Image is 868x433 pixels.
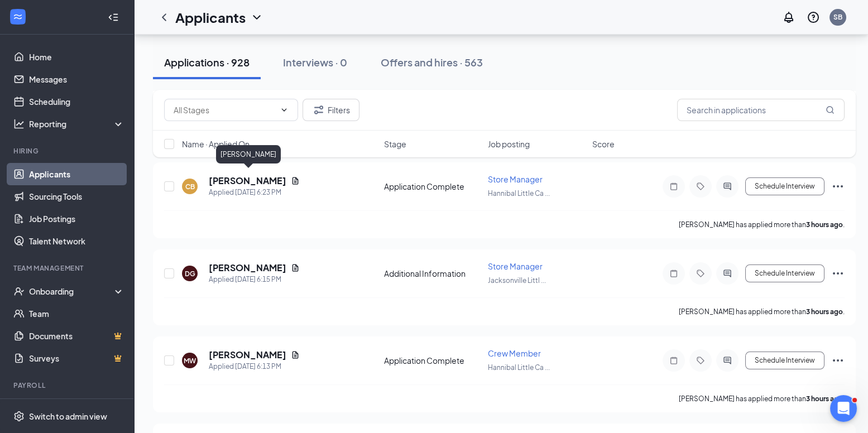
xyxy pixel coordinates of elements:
div: Additional Information [384,268,482,279]
div: Offers and hires · 563 [381,55,483,69]
div: Applied [DATE] 6:15 PM [209,274,300,285]
button: Schedule Interview [745,352,824,369]
div: Application Complete [384,355,482,366]
a: Applicants [29,163,124,185]
b: 3 hours ago [806,394,843,403]
svg: ChevronDown [250,11,263,24]
span: Store Manager [488,174,543,184]
span: Stage [384,138,406,150]
a: Sourcing Tools [29,185,124,208]
span: Crew Member [488,348,541,358]
svg: ChevronDown [280,105,289,114]
div: Payroll [13,381,122,390]
svg: Ellipses [831,267,845,280]
div: Application Complete [384,181,482,192]
a: PayrollCrown [29,397,124,420]
svg: QuestionInfo [807,11,820,24]
b: 3 hours ago [806,220,843,229]
p: [PERSON_NAME] has applied more than . [679,394,845,403]
svg: Note [667,356,680,365]
div: Interviews · 0 [283,55,347,69]
a: Messages [29,68,124,90]
svg: ActiveChat [721,182,734,191]
div: Hiring [13,146,122,156]
svg: ChevronLeft [157,11,171,24]
div: SB [833,12,842,22]
span: Store Manager [488,261,543,271]
svg: Collapse [108,12,119,23]
a: Talent Network [29,230,124,252]
input: All Stages [174,104,275,116]
div: Reporting [29,118,125,129]
a: Home [29,46,124,68]
iframe: Intercom live chat [830,395,857,422]
svg: ActiveChat [721,269,734,278]
svg: Document [291,176,300,185]
span: Hannibal Little Ca ... [488,363,550,372]
span: Score [592,138,615,150]
svg: Ellipses [831,354,845,367]
svg: UserCheck [13,286,25,297]
button: Schedule Interview [745,264,824,282]
p: [PERSON_NAME] has applied more than . [679,307,845,316]
div: DG [185,269,195,278]
svg: ActiveChat [721,356,734,365]
input: Search in applications [677,99,845,121]
h5: [PERSON_NAME] [209,175,286,187]
span: Hannibal Little Ca ... [488,189,550,198]
svg: Tag [694,269,707,278]
a: DocumentsCrown [29,325,124,347]
button: Schedule Interview [745,177,824,195]
svg: Ellipses [831,180,845,193]
button: Filter Filters [303,99,359,121]
b: 3 hours ago [806,307,843,316]
svg: Analysis [13,118,25,129]
a: Team [29,302,124,325]
span: Name · Applied On [182,138,250,150]
a: SurveysCrown [29,347,124,369]
svg: Settings [13,411,25,422]
div: Applied [DATE] 6:23 PM [209,187,300,198]
svg: Notifications [782,11,795,24]
svg: Document [291,350,300,359]
svg: MagnifyingGlass [826,105,835,114]
svg: Note [667,269,680,278]
svg: Note [667,182,680,191]
svg: Tag [694,182,707,191]
h1: Applicants [175,8,246,27]
span: Jacksonville Littl ... [488,276,546,285]
h5: [PERSON_NAME] [209,349,286,361]
a: Scheduling [29,90,124,113]
div: [PERSON_NAME] [216,145,281,163]
h5: [PERSON_NAME] [209,262,286,274]
svg: Tag [694,356,707,365]
p: [PERSON_NAME] has applied more than . [679,220,845,229]
div: MW [184,356,196,365]
div: Team Management [13,263,122,273]
svg: WorkstreamLogo [12,11,23,22]
span: Job posting [488,138,530,150]
div: Switch to admin view [29,411,107,422]
div: CB [185,182,195,191]
svg: Filter [312,103,325,117]
div: Applications · 928 [164,55,250,69]
div: Onboarding [29,286,115,297]
a: Job Postings [29,208,124,230]
div: Applied [DATE] 6:13 PM [209,361,300,372]
svg: Document [291,263,300,272]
